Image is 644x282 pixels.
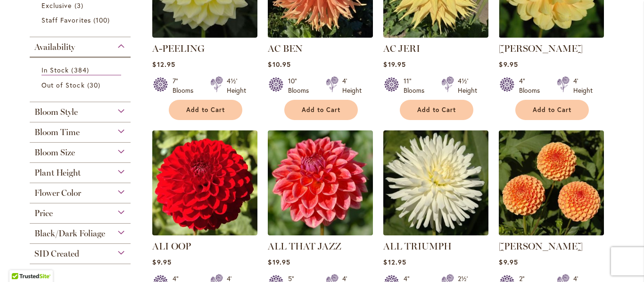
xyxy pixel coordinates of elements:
[342,76,362,95] div: 4' Height
[34,249,79,259] span: SID Created
[34,168,81,178] span: Plant Height
[400,100,473,120] button: Add to Cart
[41,1,72,10] span: Exclusive
[288,76,314,95] div: 10" Blooms
[74,0,86,10] span: 3
[7,249,33,275] iframe: Launch Accessibility Center
[41,16,91,24] span: Staff Favorites
[383,60,405,69] span: $19.95
[152,228,257,237] a: ALI OOP
[519,76,545,95] div: 4" Blooms
[227,76,246,95] div: 4½' Height
[34,208,53,218] span: Price
[499,43,583,54] a: [PERSON_NAME]
[268,228,373,237] a: ALL THAT JAZZ
[383,43,420,54] a: AC JERI
[404,76,430,95] div: 11" Blooms
[458,76,477,95] div: 4½' Height
[302,106,340,114] span: Add to Cart
[152,60,175,69] span: $12.95
[417,106,456,114] span: Add to Cart
[87,80,103,90] span: 30
[34,107,78,117] span: Bloom Style
[41,65,121,75] a: In Stock 384
[152,31,257,40] a: A-Peeling
[284,100,358,120] button: Add to Cart
[71,65,91,75] span: 384
[173,76,199,95] div: 7" Blooms
[515,100,589,120] button: Add to Cart
[34,42,75,52] span: Availability
[383,258,406,266] span: $12.95
[268,60,290,69] span: $10.95
[499,228,604,237] a: AMBER QUEEN
[268,31,373,40] a: AC BEN
[41,80,121,90] a: Out of Stock 30
[41,65,69,74] span: In Stock
[499,241,583,252] a: [PERSON_NAME]
[533,106,571,114] span: Add to Cart
[383,31,488,40] a: AC Jeri
[41,81,85,89] span: Out of Stock
[41,0,121,10] a: Exclusive
[152,43,205,54] a: A-PEELING
[383,130,488,235] img: ALL TRIUMPH
[383,241,452,252] a: ALL TRIUMPH
[152,241,191,252] a: ALI OOP
[186,106,225,114] span: Add to Cart
[268,43,303,54] a: AC BEN
[152,258,171,266] span: $9.95
[499,130,604,235] img: AMBER QUEEN
[268,130,373,235] img: ALL THAT JAZZ
[499,258,518,266] span: $9.95
[34,127,80,137] span: Bloom Time
[499,60,518,69] span: $9.95
[499,31,604,40] a: AHOY MATEY
[93,15,112,25] span: 100
[34,188,81,198] span: Flower Color
[383,228,488,237] a: ALL TRIUMPH
[34,147,75,158] span: Bloom Size
[573,76,593,95] div: 4' Height
[169,100,242,120] button: Add to Cart
[152,130,257,235] img: ALI OOP
[268,258,290,266] span: $19.95
[41,15,121,25] a: Staff Favorites
[34,228,105,239] span: Black/Dark Foliage
[268,241,341,252] a: ALL THAT JAZZ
